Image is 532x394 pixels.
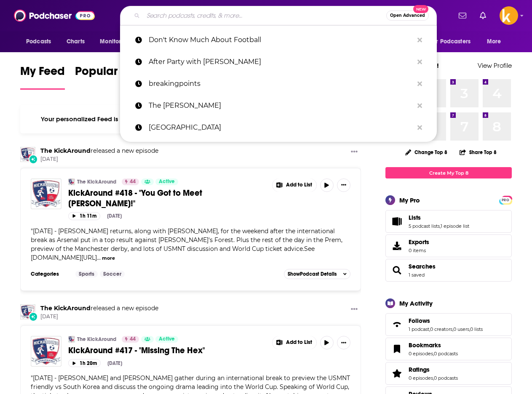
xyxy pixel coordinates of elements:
[500,197,511,203] a: PRO
[14,8,95,24] img: Podchaser - Follow, Share and Rate Podcasts
[409,317,483,325] a: Follows
[77,336,116,343] a: The KickAround
[459,144,497,160] button: Share Top 8
[413,5,428,13] span: New
[120,6,437,25] div: Search podcasts, credits, & more...
[399,196,420,204] div: My Pro
[100,271,125,277] a: Soccer
[388,240,405,252] span: Exports
[409,326,429,332] a: 1 podcast
[385,259,512,282] span: Searches
[385,167,512,178] a: Create My Top 8
[430,326,452,332] a: 0 creators
[68,188,266,209] a: KickAround #418 - "You Got to Meet [PERSON_NAME]!"
[20,64,65,83] span: My Feed
[348,147,361,157] button: Show More Button
[120,117,437,138] a: [GEOGRAPHIC_DATA]
[469,326,470,332] span: ,
[107,213,122,219] div: [DATE]
[61,34,90,50] a: Charts
[68,345,266,356] a: KickAround #417 - "Missing The Hex"
[68,212,100,220] button: 1h 11m
[452,326,453,332] span: ,
[20,105,361,133] div: Your personalized Feed is curated based on the Podcasts, Creators, Users, and Lists that you Follow.
[284,269,350,279] button: ShowPodcast Details
[155,178,178,185] a: Active
[130,178,136,186] span: 44
[40,304,91,312] a: The KickAround
[68,188,202,209] span: KickAround #418 - "You Got to Meet [PERSON_NAME]!"
[434,351,458,357] a: 0 podcasts
[31,271,69,277] h3: Categories
[453,326,469,332] a: 0 users
[31,227,342,261] span: "
[26,36,51,48] span: Podcasts
[75,64,147,83] span: Popular Feed
[68,178,75,185] a: The KickAround
[385,362,512,385] span: Ratings
[286,182,312,188] span: Add to List
[409,272,425,278] a: 1 saved
[31,336,61,367] img: KickAround #417 - "Missing The Hex"
[40,147,91,154] a: The KickAround
[68,336,75,343] img: The KickAround
[77,178,116,185] a: The KickAround
[40,147,158,155] h3: released a new episode
[20,34,62,50] button: open menu
[409,214,469,221] a: Lists
[97,254,101,261] span: ...
[20,147,35,162] img: The KickAround
[149,51,413,73] p: After Party with Emily Jashinsky
[29,312,38,321] div: New Episode
[476,8,489,23] a: Show notifications dropdown
[273,178,316,192] button: Show More Button
[149,73,413,95] p: breakingpoints
[409,263,436,270] a: Searches
[31,227,342,261] span: [DATE] - [PERSON_NAME] returns, along with [PERSON_NAME], for the weekend after the international...
[273,336,316,349] button: Show More Button
[434,375,458,381] a: 0 podcasts
[487,36,501,48] span: More
[385,313,512,336] span: Follows
[67,36,85,48] span: Charts
[433,375,434,381] span: ,
[40,156,158,163] span: [DATE]
[388,264,405,276] a: Searches
[409,375,433,381] a: 0 episodes
[388,343,405,355] a: Bookmarks
[455,8,470,23] a: Show notifications dropdown
[500,6,518,25] img: User Profile
[430,36,471,48] span: For Podcasters
[94,34,141,50] button: open menu
[409,248,429,253] span: 0 items
[399,299,433,307] div: My Activity
[409,341,458,349] a: Bookmarks
[40,304,158,312] h3: released a new episode
[122,336,139,343] a: 44
[386,11,429,21] button: Open AdvancedNew
[390,13,425,18] span: Open Advanced
[107,360,122,366] div: [DATE]
[120,95,437,117] a: The [PERSON_NAME]
[20,304,35,319] img: The KickAround
[348,304,361,315] button: Show More Button
[120,73,437,95] a: breakingpoints
[409,238,429,246] span: Exports
[470,326,483,332] a: 0 lists
[149,117,413,138] p: Dish City
[385,338,512,360] span: Bookmarks
[440,223,441,229] span: ,
[120,51,437,73] a: After Party with [PERSON_NAME]
[433,351,434,357] span: ,
[441,223,469,229] a: 1 episode list
[143,9,386,22] input: Search podcasts, credits, & more...
[500,6,518,25] span: Logged in as sshawan
[388,216,405,227] a: Lists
